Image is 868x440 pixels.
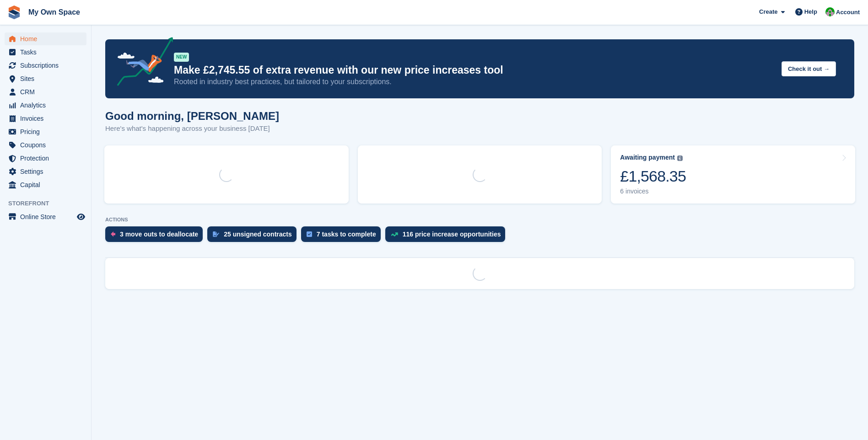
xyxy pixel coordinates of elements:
span: Create [759,7,777,16]
img: move_outs_to_deallocate_icon-f764333ba52eb49d3ac5e1228854f67142a1ed5810a6f6cc68b1a99e826820c5.svg [111,231,115,237]
a: menu [5,59,86,72]
span: Account [836,8,860,17]
span: Coupons [20,139,75,151]
a: menu [5,152,86,165]
a: 116 price increase opportunities [385,226,510,247]
div: £1,568.35 [620,167,686,186]
img: stora-icon-8386f47178a22dfd0bd8f6a31ec36ba5ce8667c1dd55bd0f319d3a0aa187defe.svg [7,5,21,19]
span: Pricing [20,125,75,138]
img: price-adjustments-announcement-icon-8257ccfd72463d97f412b2fc003d46551f7dbcb40ab6d574587a9cd5c0d94... [109,37,173,89]
img: contract_signature_icon-13c848040528278c33f63329250d36e43548de30e8caae1d1a13099fd9432cc5.svg [213,231,219,237]
a: 3 move outs to deallocate [105,226,207,247]
a: menu [5,125,86,138]
span: Tasks [20,46,75,59]
img: task-75834270c22a3079a89374b754ae025e5fb1db73e45f91037f5363f120a921f8.svg [307,231,312,237]
img: icon-info-grey-7440780725fd019a000dd9b08b2336e03edf1995a4989e88bcd33f0948082b44.svg [677,156,683,161]
div: NEW [174,53,189,62]
a: menu [5,139,86,151]
div: 25 unsigned contracts [224,231,292,238]
a: 25 unsigned contracts [207,226,301,247]
p: ACTIONS [105,217,854,223]
a: 7 tasks to complete [301,226,385,247]
span: Storefront [8,199,91,208]
a: menu [5,210,86,223]
span: Settings [20,165,75,178]
p: Make £2,745.55 of extra revenue with our new price increases tool [174,64,774,77]
a: menu [5,46,86,59]
a: menu [5,99,86,112]
p: Rooted in industry best practices, but tailored to your subscriptions. [174,77,774,87]
button: Check it out → [782,61,836,76]
div: Awaiting payment [620,154,675,161]
span: Sites [20,72,75,85]
p: Here's what's happening across your business [DATE] [105,123,279,134]
div: 7 tasks to complete [317,231,376,238]
h1: Good morning, [PERSON_NAME] [105,110,279,122]
span: Home [20,32,75,45]
span: Help [804,7,817,16]
div: 116 price increase opportunities [403,231,501,238]
span: Online Store [20,210,75,223]
span: Protection [20,152,75,165]
span: Capital [20,178,75,191]
span: Analytics [20,99,75,112]
a: menu [5,112,86,125]
a: menu [5,72,86,85]
div: 3 move outs to deallocate [120,231,198,238]
img: Paula Harris [825,7,835,16]
div: 6 invoices [620,188,686,195]
a: My Own Space [25,5,84,20]
a: menu [5,86,86,98]
a: Awaiting payment £1,568.35 6 invoices [611,145,855,204]
span: Invoices [20,112,75,125]
span: Subscriptions [20,59,75,72]
a: menu [5,32,86,45]
a: menu [5,178,86,191]
a: menu [5,165,86,178]
span: CRM [20,86,75,98]
img: price_increase_opportunities-93ffe204e8149a01c8c9dc8f82e8f89637d9d84a8eef4429ea346261dce0b2c0.svg [391,232,398,236]
a: Preview store [75,211,86,222]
